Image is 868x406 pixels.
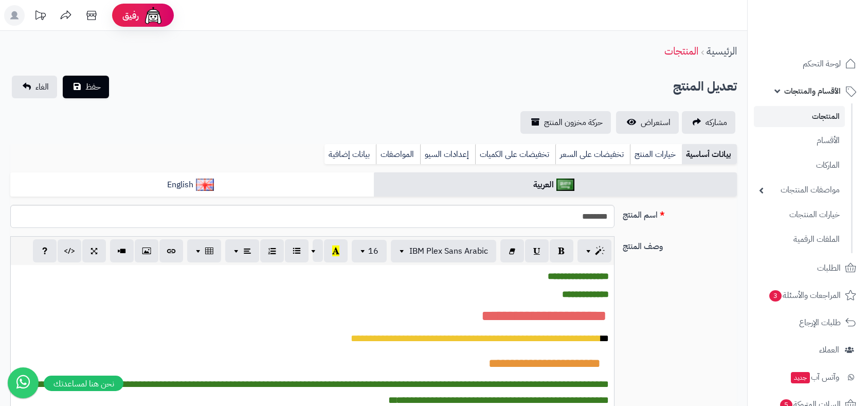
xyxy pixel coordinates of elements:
a: المنتجات [754,106,845,127]
a: English [10,172,374,198]
a: خيارات المنتج [630,144,682,165]
span: الغاء [35,81,49,93]
a: طلبات الإرجاع [754,310,862,335]
button: حفظ [63,76,109,98]
a: وآتس آبجديد [754,365,862,390]
a: خيارات المنتجات [754,204,845,226]
a: تخفيضات على السعر [555,144,630,165]
label: اسم المنتج [619,205,741,221]
span: رفيق [122,9,139,22]
img: العربية [556,179,574,191]
a: الرئيسية [707,43,737,59]
span: الأقسام والمنتجات [784,84,841,98]
a: استعراض [616,111,679,134]
a: تخفيضات على الكميات [475,144,555,165]
h2: تعديل المنتج [673,76,737,97]
span: العملاء [819,343,839,357]
label: وصف المنتج [619,236,741,253]
span: جديد [791,372,810,383]
a: الماركات [754,154,845,176]
span: وآتس آب [790,370,839,384]
a: مشاركه [682,111,735,134]
a: العربية [374,172,737,198]
span: المراجعات والأسئلة [768,288,841,303]
a: الأقسام [754,130,845,152]
a: الغاء [12,76,57,98]
span: الطلبات [817,261,841,275]
span: حركة مخزون المنتج [544,116,603,129]
span: طلبات الإرجاع [799,315,841,330]
a: تحديثات المنصة [27,5,53,28]
a: الملفات الرقمية [754,228,845,251]
a: المراجعات والأسئلة3 [754,283,862,308]
button: IBM Plex Sans Arabic [391,240,496,262]
a: المنتجات [664,43,698,59]
a: المواصفات [376,144,420,165]
img: English [196,179,214,191]
a: إعدادات السيو [420,144,475,165]
span: لوحة التحكم [803,57,841,71]
span: مشاركه [706,116,727,129]
a: بيانات أساسية [682,144,737,165]
a: حركة مخزون المنتج [520,111,611,134]
span: حفظ [85,81,101,93]
span: IBM Plex Sans Arabic [409,245,488,257]
button: 16 [352,240,387,262]
img: logo-2.png [798,8,858,29]
a: بيانات إضافية [324,144,376,165]
span: 3 [769,290,782,302]
span: استعراض [641,116,671,129]
img: ai-face.png [143,5,164,26]
span: 16 [368,245,378,257]
a: لوحة التحكم [754,51,862,76]
a: الطلبات [754,256,862,280]
a: العملاء [754,338,862,362]
a: مواصفات المنتجات [754,179,845,201]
